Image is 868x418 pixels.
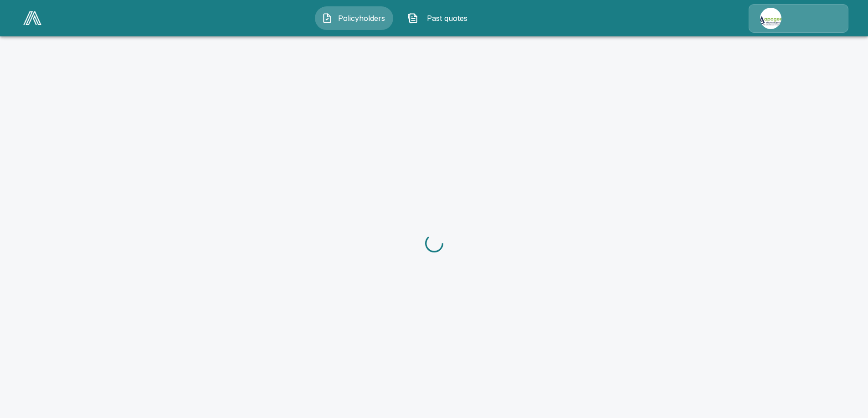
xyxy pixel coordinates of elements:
img: Past quotes Icon [407,13,418,24]
button: Past quotes IconPast quotes [401,6,479,30]
button: Policyholders IconPolicyholders [315,6,393,30]
img: AA Logo [23,11,41,25]
span: Policyholders [336,13,386,24]
img: Policyholders Icon [322,13,333,24]
span: Past quotes [422,13,472,24]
